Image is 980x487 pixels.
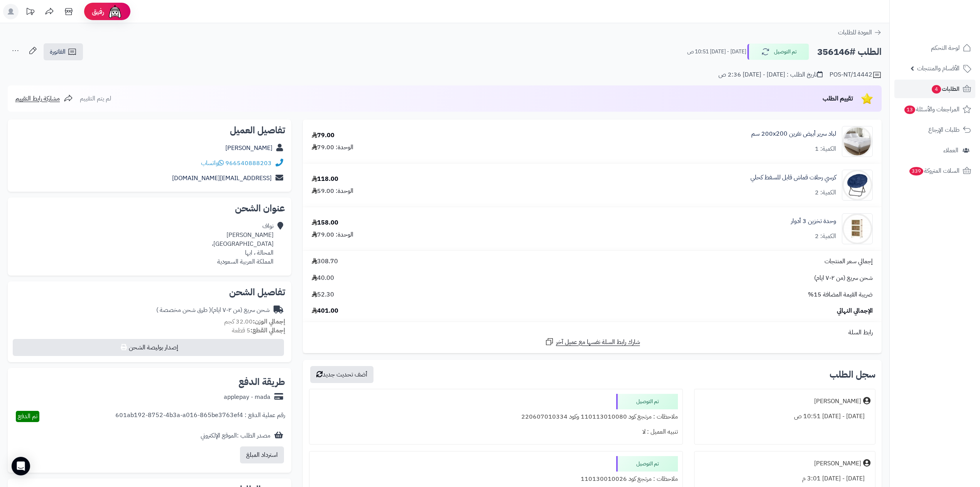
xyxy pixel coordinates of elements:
[842,170,872,201] img: 1732721657-110102090203-90x90.jpg
[909,165,960,176] span: السلات المتروكة
[225,158,272,168] a: 966540888203
[894,162,975,180] a: السلات المتروكة339
[894,141,975,160] a: العملاء
[107,4,123,19] img: ai-face.png
[92,7,104,16] span: رفيق
[815,232,836,241] div: الكمية: 2
[312,257,338,266] span: 308.70
[156,306,270,315] div: شحن سريع (من ٢-٧ ايام)
[80,94,111,103] span: لم يتم التقييم
[201,158,224,168] a: واتساب
[751,129,836,138] a: لباد سرير أبيض نفرين 200x200 سم
[225,143,272,153] a: [PERSON_NAME]
[917,63,960,74] span: الأقسام والمنتجات
[842,126,872,157] img: 1732186343-220107020015-90x90.jpg
[224,317,285,326] small: 32.00 كجم
[312,230,353,239] div: الوحدة: 79.00
[823,94,853,103] span: تقييم الطلب
[894,80,975,98] a: الطلبات4
[817,44,882,60] h2: الطلب #356146
[815,145,836,153] div: الكمية: 1
[616,456,678,472] div: تم التوصيل
[814,274,873,283] span: شحن سريع (من ٢-٧ ايام)
[224,393,270,402] div: applepay - mada
[928,124,960,135] span: طلبات الإرجاع
[894,39,975,57] a: لوحة التحكم
[825,257,873,266] span: إجمالي سعر المنتجات
[306,328,879,337] div: رابط السلة
[50,47,66,56] span: الفاتورة
[314,409,678,424] div: ملاحظات : مرتجع كود 110113010080 وكود 220607010334
[253,317,285,326] strong: إجمالي الوزن:
[545,337,640,347] a: شارك رابط السلة نفسها مع عميل آخر
[830,370,875,379] h3: سجل الطلب
[894,121,975,139] a: طلبات الإرجاع
[250,326,285,335] strong: إجمالي القطع:
[814,397,861,406] div: [PERSON_NAME]
[699,471,870,486] div: [DATE] - [DATE] 3:01 م
[814,459,861,468] div: [PERSON_NAME]
[15,94,60,103] span: مشاركة رابط التقييم
[699,409,870,424] div: [DATE] - [DATE] 10:51 ص
[14,126,285,135] h2: تفاصيل العميل
[115,411,285,422] div: رقم عملية الدفع : 601ab192-8752-4b3a-a016-865be3763ef4
[931,43,960,53] span: لوحة التحكم
[15,94,73,103] a: مشاركة رابط التقييم
[747,44,809,60] button: تم التوصيل
[12,457,30,475] div: Open Intercom Messenger
[904,104,960,115] span: المراجعات والأسئلة
[312,175,338,184] div: 118.00
[312,218,338,227] div: 158.00
[943,145,958,156] span: العملاء
[815,188,836,197] div: الكمية: 2
[312,290,334,299] span: 52.30
[931,83,960,94] span: الطلبات
[312,143,353,152] div: الوحدة: 79.00
[238,377,285,387] h2: طريقة الدفع
[750,173,836,182] a: كرسي رحلات قماش قابل للسفط كحلي
[838,28,872,37] span: العودة للطلبات
[314,424,678,439] div: تنبيه العميل : لا
[909,167,924,175] span: 339
[837,307,873,315] span: الإجمالي النهائي
[18,412,37,421] span: تم الدفع
[312,274,334,283] span: 40.00
[20,4,40,21] a: تحديثات المنصة
[201,431,270,440] div: مصدر الطلب :الموقع الإلكتروني
[718,70,823,79] div: تاريخ الطلب : [DATE] - [DATE] 2:36 ص
[310,366,373,383] button: أضف تحديث جديد
[932,85,941,94] span: 4
[172,174,272,183] a: [EMAIL_ADDRESS][DOMAIN_NAME]
[830,70,882,80] div: POS-NT/14442
[842,213,872,244] img: 1738071812-110107010066-90x90.jpg
[156,305,211,315] span: ( طرق شحن مخصصة )
[838,28,882,37] a: العودة للطلبات
[212,222,274,266] div: نواف [PERSON_NAME] [GEOGRAPHIC_DATA]، المحالة ، ابها المملكة العربية السعودية
[808,290,873,299] span: ضريبة القيمة المضافة 15%
[312,187,353,196] div: الوحدة: 59.00
[312,131,335,140] div: 79.00
[14,288,285,297] h2: تفاصيل الشحن
[314,472,678,487] div: ملاحظات : مرتجع كود 110130010026
[312,307,338,315] span: 401.00
[232,326,285,335] small: 5 قطعة
[13,339,284,356] button: إصدار بوليصة الشحن
[791,217,836,226] a: وحدة تخزين 3 أدوار
[687,48,746,56] small: [DATE] - [DATE] 10:51 ص
[616,394,678,409] div: تم التوصيل
[240,446,284,463] button: استرداد المبلغ
[904,106,915,114] span: 13
[928,19,973,35] img: logo-2.png
[14,204,285,213] h2: عنوان الشحن
[894,100,975,119] a: المراجعات والأسئلة13
[556,338,640,347] span: شارك رابط السلة نفسها مع عميل آخر
[44,43,83,60] a: الفاتورة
